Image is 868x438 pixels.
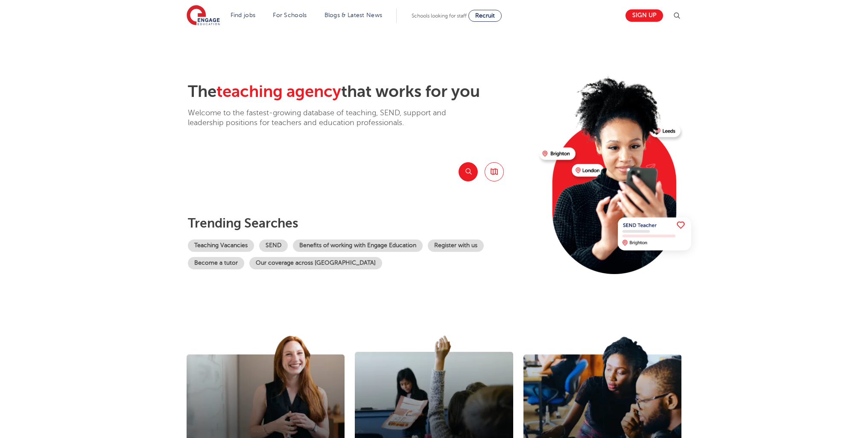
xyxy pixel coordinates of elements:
a: Teaching Vacancies [188,239,254,252]
a: Benefits of working with Engage Education [293,239,423,252]
button: Search [459,162,478,181]
a: Register with us [428,239,484,252]
h2: The that works for you [188,82,532,102]
a: Sign up [625,9,663,22]
a: Blogs & Latest News [324,12,383,18]
span: Recruit [475,12,495,19]
img: Engage Education [187,5,220,26]
a: SEND [259,239,288,252]
a: Our coverage across [GEOGRAPHIC_DATA] [249,257,382,269]
p: Trending searches [188,216,532,231]
a: Become a tutor [188,257,244,269]
a: For Schools [273,12,307,18]
a: Find jobs [231,12,256,18]
p: Welcome to the fastest-growing database of teaching, SEND, support and leadership positions for t... [188,108,470,128]
span: Schools looking for staff [412,13,467,19]
a: Recruit [468,10,502,22]
span: teaching agency [216,82,341,101]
